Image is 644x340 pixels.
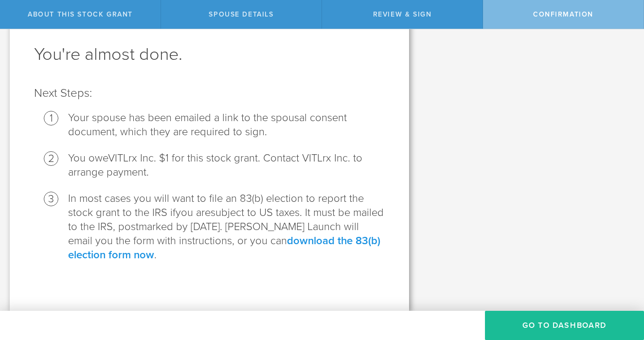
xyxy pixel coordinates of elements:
button: Go to Dashboard [485,311,644,340]
span: you are [176,206,211,219]
span: Confirmation [533,10,593,18]
span: Spouse Details [209,10,273,18]
li: In most cases you will want to file an 83(b) election to report the stock grant to the IRS if sub... [68,192,385,262]
li: VITLrx Inc. $1 for this stock grant. Contact VITLrx Inc. to arrange payment. [68,151,385,179]
h1: You're almost done. [34,43,385,66]
li: Your spouse has been emailed a link to the spousal consent document, which they are required to s... [68,111,385,139]
p: Next Steps: [34,86,385,101]
span: You owe [68,152,108,164]
span: About this stock grant [28,10,133,18]
span: Review & Sign [373,10,432,18]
